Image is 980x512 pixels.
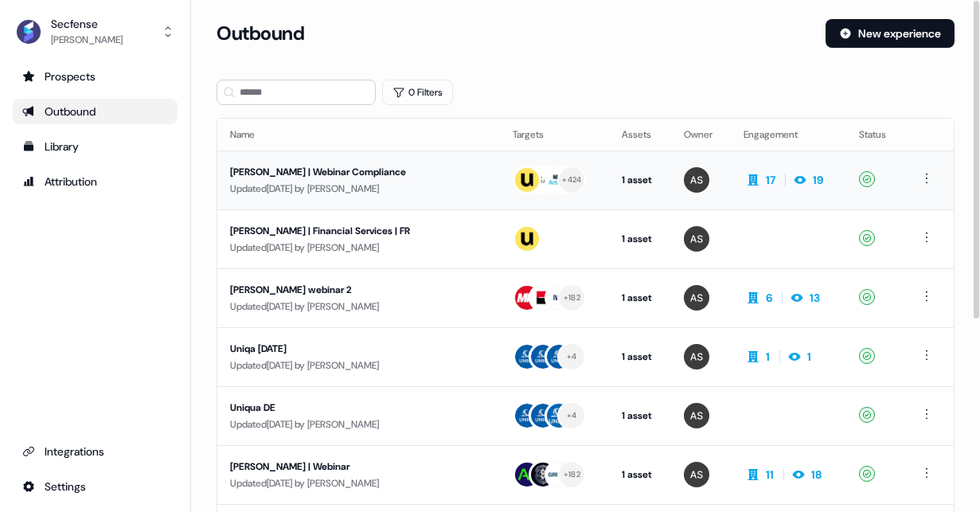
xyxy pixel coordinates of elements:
[230,341,475,357] div: Uniqa [DATE]
[564,467,580,482] div: + 182
[766,467,774,483] div: 11
[230,358,487,373] div: Updated [DATE] by [PERSON_NAME]
[811,467,822,483] div: 18
[622,467,658,483] div: 1 asset
[230,416,487,432] div: Updated [DATE] by [PERSON_NAME]
[230,164,475,180] div: [PERSON_NAME] | Webinar Compliance
[217,119,500,150] th: Name
[846,119,904,150] th: Status
[230,299,487,315] div: Updated [DATE] by [PERSON_NAME]
[622,290,658,306] div: 1 asset
[684,462,709,487] img: Antoni
[562,173,581,187] div: + 424
[731,119,847,150] th: Engagement
[13,169,178,194] a: Go to attribution
[622,231,658,247] div: 1 asset
[13,439,178,464] a: Go to integrations
[22,68,168,84] div: Prospects
[622,408,658,424] div: 1 asset
[684,285,709,311] img: Antoni
[13,99,178,124] a: Go to outbound experience
[810,290,820,306] div: 13
[609,119,670,150] th: Assets
[230,400,475,416] div: Uniqua DE
[217,21,304,45] h3: Outbound
[684,344,709,369] img: Antoni
[22,174,168,190] div: Attribution
[684,226,709,252] img: Antoni
[22,104,168,119] div: Outbound
[230,282,475,298] div: [PERSON_NAME] webinar 2
[382,80,453,105] button: 0 Filters
[230,223,475,239] div: [PERSON_NAME] | Financial Services | FR
[51,32,123,48] div: [PERSON_NAME]
[230,475,487,491] div: Updated [DATE] by [PERSON_NAME]
[766,172,775,188] div: 17
[671,119,731,150] th: Owner
[22,444,168,459] div: Integrations
[766,290,772,306] div: 6
[807,349,811,365] div: 1
[684,167,709,193] img: Antoni
[567,350,577,364] div: + 4
[622,172,658,188] div: 1 asset
[13,134,178,159] a: Go to templates
[230,240,487,256] div: Updated [DATE] by [PERSON_NAME]
[22,139,168,154] div: Library
[230,459,475,475] div: [PERSON_NAME] | Webinar
[622,349,658,365] div: 1 asset
[537,172,549,188] div: SA
[230,181,487,197] div: Updated [DATE] by [PERSON_NAME]
[13,13,178,51] button: Secfense[PERSON_NAME]
[51,16,123,32] div: Secfense
[766,349,770,365] div: 1
[684,403,709,428] img: Antoni
[826,19,955,48] button: New experience
[567,408,577,423] div: + 4
[813,172,823,188] div: 19
[564,291,580,305] div: + 182
[22,479,168,494] div: Settings
[13,474,178,499] a: Go to integrations
[500,119,609,150] th: Targets
[13,64,178,89] a: Go to prospects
